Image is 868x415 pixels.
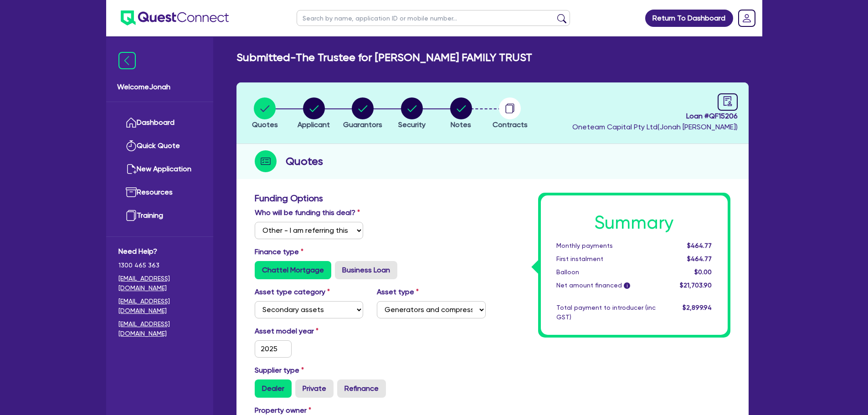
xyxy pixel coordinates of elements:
[118,181,201,204] a: Resources
[252,97,278,131] button: Quotes
[377,287,419,297] label: Asset type
[255,207,360,218] label: Who will be funding this deal?
[550,254,663,264] div: First instalment
[556,212,712,234] h1: Summary
[118,297,201,316] a: [EMAIL_ADDRESS][DOMAIN_NAME]
[255,150,277,172] img: step-icon
[117,82,202,92] span: Welcome Jonah
[550,303,663,322] div: Total payment to introducer (inc GST)
[735,6,759,30] a: Dropdown toggle
[248,326,370,337] label: Asset model year
[297,10,570,26] input: Search by name, application ID or mobile number...
[624,282,630,289] span: i
[298,120,330,129] span: Applicant
[118,158,201,181] a: New Application
[297,97,330,131] button: Applicant
[118,319,201,338] a: [EMAIL_ADDRESS][DOMAIN_NAME]
[687,255,712,262] span: $464.77
[683,304,712,311] span: $2,899.94
[451,120,471,129] span: Notes
[236,51,532,64] h2: Submitted - The Trustee for [PERSON_NAME] FAMILY TRUST
[343,120,382,129] span: Guarantors
[450,97,473,131] button: Notes
[680,282,712,289] span: $21,703.90
[645,10,733,27] a: Return To Dashboard
[255,193,486,204] h3: Funding Options
[493,120,528,129] span: Contracts
[286,153,323,169] h2: Quotes
[492,97,528,131] button: Contracts
[337,379,386,398] label: Refinance
[255,246,303,257] label: Finance type
[572,123,738,131] span: Oneteam Capital Pty Ltd ( Jonah [PERSON_NAME] )
[255,379,292,398] label: Dealer
[255,287,330,297] label: Asset type category
[255,261,331,279] label: Chattel Mortgage
[118,52,136,69] img: icon-menu-close
[118,134,201,158] a: Quick Quote
[118,204,201,227] a: Training
[118,246,201,257] span: Need Help?
[126,140,137,151] img: quick-quote
[694,268,712,276] span: $0.00
[126,187,137,198] img: resources
[126,210,137,221] img: training
[550,281,663,290] div: Net amount financed
[126,164,137,174] img: new-application
[723,96,733,106] span: audit
[118,261,201,270] span: 1300 465 363
[687,242,712,249] span: $464.77
[118,111,201,134] a: Dashboard
[398,97,426,131] button: Security
[295,379,334,398] label: Private
[572,111,738,122] span: Loan # QF15206
[252,120,278,129] span: Quotes
[255,365,304,376] label: Supplier type
[121,10,229,26] img: quest-connect-logo-blue
[118,274,201,293] a: [EMAIL_ADDRESS][DOMAIN_NAME]
[550,241,663,251] div: Monthly payments
[398,120,426,129] span: Security
[550,267,663,277] div: Balloon
[335,261,397,279] label: Business Loan
[343,97,383,131] button: Guarantors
